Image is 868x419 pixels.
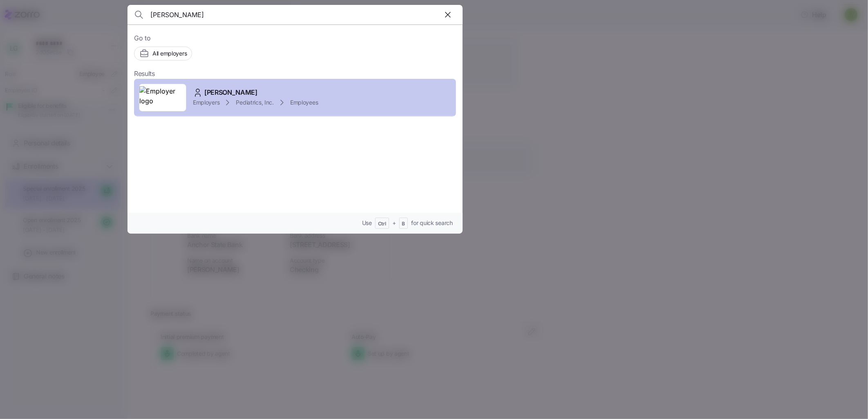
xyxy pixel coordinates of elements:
span: Pediatrics, Inc. [236,98,274,107]
span: [PERSON_NAME] [204,87,257,98]
span: Use [362,219,372,227]
span: for quick search [411,219,453,227]
span: Employers [193,98,219,107]
button: All employers [134,47,192,60]
span: All employers [152,49,187,58]
span: Ctrl [378,221,386,227]
span: Go to [134,33,456,43]
img: Employer logo [139,86,186,109]
span: Results [134,69,155,79]
span: B [402,221,405,227]
span: + [392,219,396,227]
span: Employees [290,98,318,107]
